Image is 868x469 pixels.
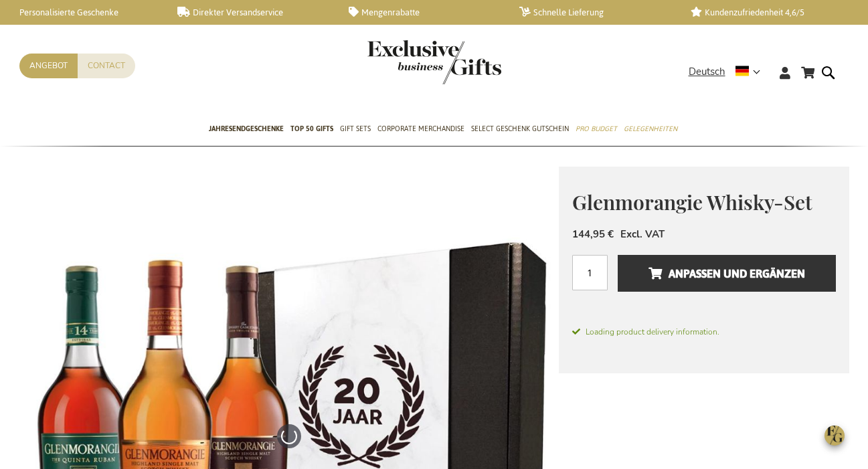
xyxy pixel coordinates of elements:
[689,64,769,80] div: Deutsch
[471,113,569,147] a: Select Geschenk Gutschein
[340,122,371,136] span: Gift Sets
[572,227,614,241] span: 144,95 €
[572,255,608,290] input: Menge
[377,113,464,147] a: Corporate Merchandise
[290,113,333,147] a: TOP 50 Gifts
[648,263,805,284] span: Anpassen und ergänzen
[689,64,725,80] span: Deutsch
[624,122,677,136] span: Gelegenheiten
[290,122,333,136] span: TOP 50 Gifts
[209,113,284,147] a: Jahresendgeschenke
[624,113,677,147] a: Gelegenheiten
[576,113,617,147] a: Pro Budget
[576,122,617,136] span: Pro Budget
[572,326,836,338] span: Loading product delivery information.
[349,7,498,18] a: Mengenrabatte
[78,54,135,78] a: Contact
[471,122,569,136] span: Select Geschenk Gutschein
[367,40,434,84] a: store logo
[377,122,464,136] span: Corporate Merchandise
[572,189,812,215] span: Glenmorangie Whisky-Set
[620,227,665,241] span: Excl. VAT
[177,7,327,18] a: Direkter Versandservice
[7,7,156,18] a: Personalisierte Geschenke
[691,7,840,18] a: Kundenzufriedenheit 4,6/5
[209,122,284,136] span: Jahresendgeschenke
[618,255,835,292] button: Anpassen und ergänzen
[340,113,371,147] a: Gift Sets
[367,40,501,84] img: Exclusive Business gifts logo
[519,7,669,18] a: Schnelle Lieferung
[19,54,78,78] a: Angebot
